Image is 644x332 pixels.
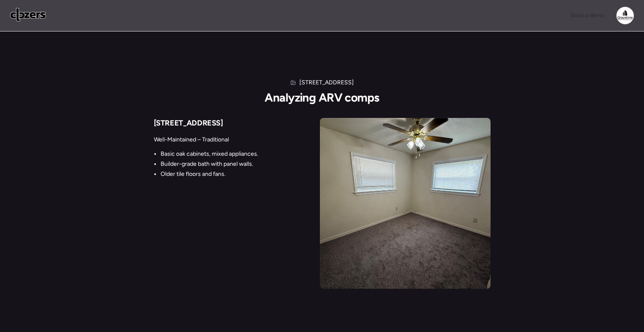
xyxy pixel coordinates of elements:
img: Logo [10,8,46,21]
span: [STREET_ADDRESS] [154,118,223,128]
span: Book a demo [571,12,605,19]
li: Builder-grade bath with panel walls. [161,160,278,168]
h1: [STREET_ADDRESS] [299,78,354,87]
li: Older tile floors and fans. [161,170,278,178]
p: Well-Maintained – Traditional [154,136,278,144]
li: Basic oak cabinets, mixed appliances. [161,150,278,158]
img: Condition images for 47141992 [320,118,491,289]
h2: Analyzing ARV comps [265,90,379,105]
